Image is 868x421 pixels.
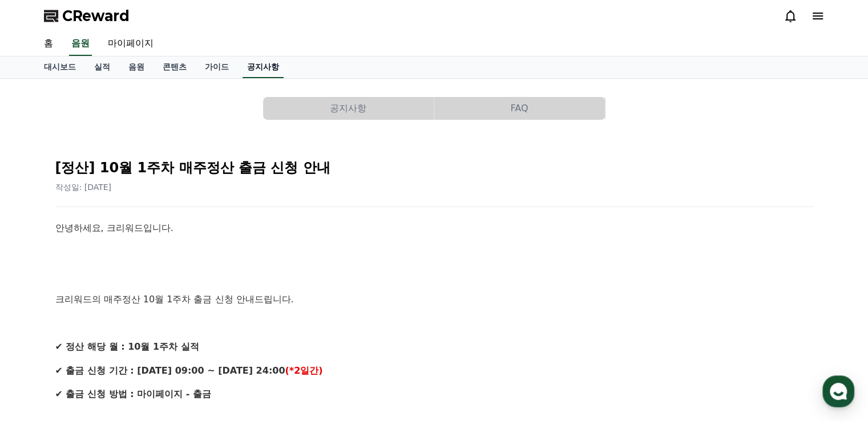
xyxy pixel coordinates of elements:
[75,326,147,355] a: 대화
[35,56,85,78] a: 대시보드
[55,292,813,307] p: 크리워드의 매주정산 10월 1주차 출금 신청 안내드립니다.
[36,343,43,353] span: 홈
[55,341,199,352] strong: ✔ 정산 해당 월 : 10월 1주차 실적
[285,365,322,376] strong: (*2일간)
[55,365,285,376] strong: ✔ 출금 신청 기간 : [DATE] 09:00 ~ [DATE] 24:00
[62,7,130,25] span: CReward
[434,97,605,120] button: FAQ
[263,97,434,120] button: 공지사항
[44,7,130,25] a: CReward
[243,56,284,78] a: 공지사항
[119,56,154,78] a: 음원
[176,343,190,353] span: 설정
[434,97,605,120] a: FAQ
[147,326,219,355] a: 설정
[3,326,75,355] a: 홈
[154,56,196,78] a: 콘텐츠
[35,32,62,56] a: 홈
[69,32,92,56] a: 음원
[99,32,163,56] a: 마이페이지
[55,159,813,177] h2: [정산] 10월 1주차 매주정산 출금 신청 안내
[263,97,434,120] a: 공지사항
[55,183,112,192] span: 작성일: [DATE]
[85,56,119,78] a: 실적
[55,221,813,236] p: 안녕하세요, 크리워드입니다.
[104,344,118,353] span: 대화
[55,388,211,399] strong: ✔ 출금 신청 방법 : 마이페이지 - 출금
[196,56,238,78] a: 가이드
